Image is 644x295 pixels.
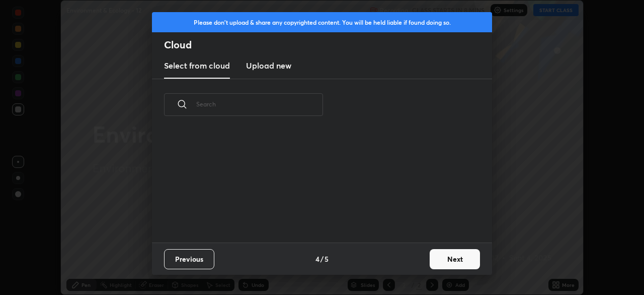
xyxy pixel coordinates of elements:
h4: 4 [315,254,319,264]
h3: Upload new [246,60,291,72]
button: Next [430,249,480,269]
input: Search [196,83,323,126]
div: Please don't upload & share any copyrighted content. You will be held liable if found doing so. [152,12,492,32]
h2: Cloud [164,38,492,51]
button: Previous [164,249,214,269]
h4: 5 [325,254,329,264]
h3: Select from cloud [164,60,230,72]
h4: / [320,254,324,264]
